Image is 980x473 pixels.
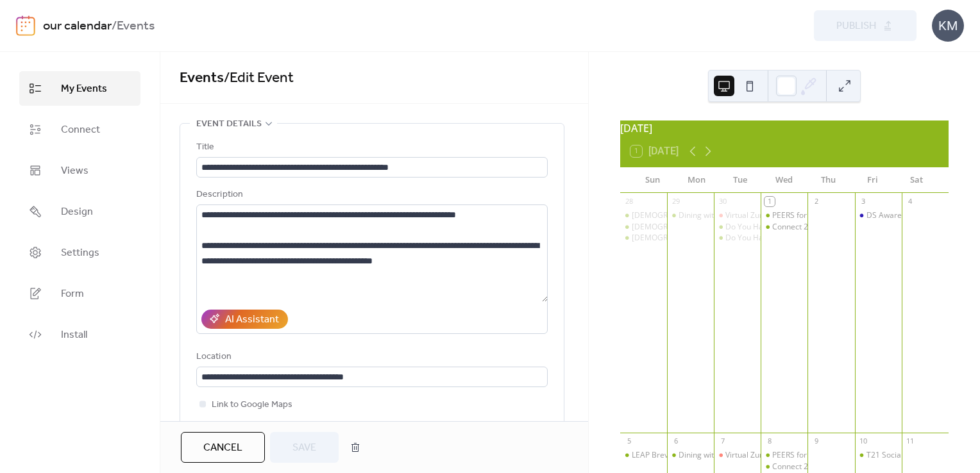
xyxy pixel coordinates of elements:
div: Virtual Zumba with Elyse [714,210,761,221]
div: 2 [811,197,821,206]
div: Virtual Zumba with [PERSON_NAME] [725,450,854,461]
div: Do You Have A Minute - Glymphatic System Detox [714,233,761,244]
div: LEAP Brevard - October Meet-Up [620,450,667,461]
div: Location [196,349,545,365]
div: 28 [624,197,634,206]
a: Events [180,64,224,92]
div: 5 [624,436,634,446]
div: Mon [674,167,718,193]
div: Male - Puberty Workshop [620,222,667,233]
div: T21 Social Network - Orlando Pride Outing [855,450,902,461]
span: Install [61,328,87,343]
span: Design [61,204,93,220]
div: Do You Have A Minute - All About Dental [725,222,870,233]
div: AI Assistant [225,312,279,328]
div: Dining with Distinction: Fine Dining Classes and Social Skills for Young Adults [667,450,714,461]
div: 1 [765,197,774,206]
div: Do You Have A Minute - All About Dental [714,222,761,233]
span: Event details [196,117,262,132]
div: 29 [671,197,680,206]
div: 4 [906,197,915,206]
div: Dining with Distinction: Fine Dining Classes and Social Skills for Young Adults [667,210,714,221]
div: [DEMOGRAPHIC_DATA] - Puberty Workshop [632,210,788,221]
div: Female - Puberty Workshop [620,210,667,221]
b: / [112,14,117,38]
div: Title [196,140,545,155]
div: Fri [850,167,895,193]
div: Virtual Zumba with [PERSON_NAME] [725,210,854,221]
a: Connect [19,112,140,147]
div: 3 [859,197,868,206]
a: our calendar [43,14,112,38]
div: Connect 21 [761,222,807,233]
a: Design [19,194,140,229]
a: My Events [19,71,140,106]
div: 7 [718,436,727,446]
div: Description [196,187,545,203]
button: Cancel [181,432,265,463]
div: 6 [671,436,680,446]
a: Install [19,317,140,352]
a: Form [19,276,140,311]
div: Sat [894,167,938,193]
div: Connect 21 [772,461,813,472]
div: Bible Study - Members ages 18+ [620,233,667,244]
div: PEERS for Adults ages 18 and up [761,210,807,221]
div: Sun [630,167,675,193]
span: Cancel [203,440,242,456]
div: 30 [718,197,727,206]
button: AI Assistant [201,310,288,329]
div: PEERS for Adults ages [DEMOGRAPHIC_DATA] and up [772,210,963,221]
b: Events [117,14,155,38]
div: Connect 21 [772,222,813,233]
span: Link to Google Maps [212,397,292,413]
a: Views [19,153,140,188]
div: [DATE] [620,120,949,136]
div: Do You Have A Minute - Glymphatic System Detox [725,233,904,244]
div: LEAP Brevard - October Meet-Up [632,450,749,461]
span: Settings [61,245,99,261]
div: PEERS for Adults ages [DEMOGRAPHIC_DATA] and up [772,450,963,461]
div: Dining with Distinction: Fine Dining Classes and Social Skills for Young Adults [679,450,950,461]
span: My Events [61,81,107,97]
span: / Edit Event [224,64,294,92]
div: 10 [859,436,868,446]
div: [DEMOGRAPHIC_DATA] Study - Members ages [DEMOGRAPHIC_DATA]+ [632,233,890,244]
div: Connect 21 [761,461,807,472]
div: 9 [811,436,821,446]
div: 8 [765,436,774,446]
div: Dining with Distinction: Fine Dining Classes and Social Skills for Young Adults [679,210,950,221]
div: Thu [806,167,850,193]
a: Settings [19,235,140,270]
span: Views [61,163,89,179]
div: KM [932,10,964,42]
div: Virtual Zumba with Elyse [714,450,761,461]
div: DS Awareness Month Party and Kick-Off to Bowl-A-Thon 2026! [855,210,902,221]
div: 11 [906,436,915,446]
img: logo [16,15,35,36]
div: [DEMOGRAPHIC_DATA] - Puberty Workshop [632,222,788,233]
div: Tue [718,167,763,193]
span: Connect [61,122,100,138]
span: Form [61,286,84,302]
div: PEERS for Adults ages 18 and up [761,450,807,461]
div: Wed [763,167,807,193]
